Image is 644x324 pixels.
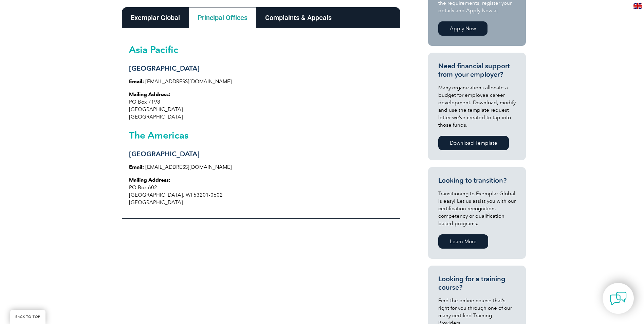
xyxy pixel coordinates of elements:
[438,62,516,79] h3: Need financial support from your employer?
[129,78,144,85] strong: Email:
[145,164,232,170] a: [EMAIL_ADDRESS][DOMAIN_NAME]
[256,7,341,28] div: Complaints & Appeals
[129,91,393,121] p: PO Box 7198 [GEOGRAPHIC_DATA] [GEOGRAPHIC_DATA]
[129,177,170,183] strong: Mailing Address:
[145,78,232,85] a: [EMAIL_ADDRESS][DOMAIN_NAME]
[129,130,393,141] h2: The Americas
[438,190,516,227] p: Transitioning to Exemplar Global is easy! Let us assist you with our certification recognition, c...
[438,136,509,150] a: Download Template
[122,7,189,28] div: Exemplar Global
[129,44,393,55] h2: Asia Pacific
[129,64,393,73] h3: [GEOGRAPHIC_DATA]
[438,84,516,129] p: Many organizations allocate a budget for employee career development. Download, modify and use th...
[189,7,256,28] div: Principal Offices
[438,275,516,292] h3: Looking for a training course?
[129,164,144,170] strong: Email:
[438,21,487,36] a: Apply Now
[129,91,170,97] strong: Mailing Address:
[438,234,488,249] a: Learn More
[10,310,45,324] a: BACK TO TOP
[129,176,393,206] p: PO Box 602 [GEOGRAPHIC_DATA], WI 53201-0602 [GEOGRAPHIC_DATA]
[129,150,393,158] h3: [GEOGRAPHIC_DATA]
[438,176,516,185] h3: Looking to transition?
[633,3,642,9] img: en
[610,290,627,307] img: contact-chat.png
